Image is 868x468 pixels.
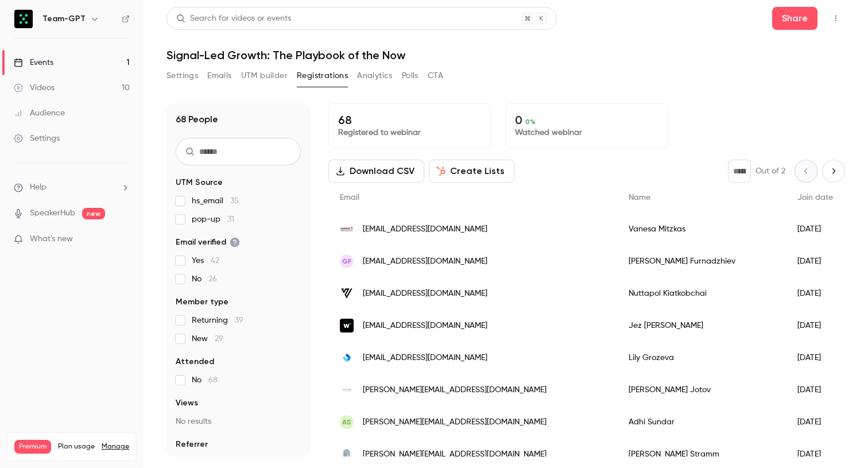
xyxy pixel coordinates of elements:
[30,233,73,245] span: What's new
[515,127,658,138] p: Watched webinar
[338,113,482,127] p: 68
[617,342,786,374] div: Lily Grozeva
[797,194,833,202] span: Join date
[402,67,418,85] button: Polls
[176,439,208,450] span: Referrer
[617,245,786,277] div: [PERSON_NAME] Furnadzhiev
[42,13,86,25] h6: Team-GPT
[340,194,359,202] span: Email
[786,342,844,374] div: [DATE]
[363,352,487,364] span: [EMAIL_ADDRESS][DOMAIN_NAME]
[617,277,786,310] div: Nuttapol Kiatkobchai
[340,383,354,397] img: antoanvill.com
[786,245,844,277] div: [DATE]
[14,133,60,144] div: Settings
[363,416,547,428] span: [PERSON_NAME][EMAIL_ADDRESS][DOMAIN_NAME]
[786,277,844,310] div: [DATE]
[192,195,239,207] span: hs_email
[176,296,228,308] span: Member type
[166,48,845,62] h1: Signal-Led Growth: The Playbook of the Now
[786,310,844,342] div: [DATE]
[786,213,844,245] div: [DATE]
[192,315,243,326] span: Returning
[629,194,650,202] span: Name
[822,160,845,183] button: Next page
[617,374,786,406] div: [PERSON_NAME] Jotov
[176,416,301,427] p: No results
[429,160,514,183] button: Create Lists
[363,256,487,268] span: [EMAIL_ADDRESS][DOMAIN_NAME]
[176,237,240,248] span: Email verified
[14,440,51,454] span: Premium
[363,320,487,332] span: [EMAIL_ADDRESS][DOMAIN_NAME]
[342,256,351,266] span: GF
[340,447,354,461] img: gtw-mc.com
[363,288,487,300] span: [EMAIL_ADDRESS][DOMAIN_NAME]
[617,406,786,438] div: Adhi Sundar
[30,207,75,219] a: SpeakerHub
[230,197,239,205] span: 35
[208,275,217,283] span: 26
[363,223,487,235] span: [EMAIL_ADDRESS][DOMAIN_NAME]
[14,10,33,28] img: Team-GPT
[176,113,218,126] h1: 68 People
[14,181,130,194] li: help-dropdown-opener
[14,82,55,94] div: Videos
[340,287,354,300] img: cleverse.com
[241,67,288,85] button: UTM builder
[14,107,65,119] div: Audience
[166,67,198,85] button: Settings
[340,222,354,236] img: poc-doverie.bg
[755,165,785,177] p: Out of 2
[192,374,218,386] span: No
[208,376,218,384] span: 68
[58,442,95,451] span: Plan usage
[14,57,53,68] div: Events
[211,257,219,265] span: 42
[192,273,217,285] span: No
[227,215,234,223] span: 31
[786,406,844,438] div: [DATE]
[786,374,844,406] div: [DATE]
[772,7,817,30] button: Share
[515,113,658,127] p: 0
[192,333,223,345] span: New
[340,351,354,365] img: vertodigital.com
[176,356,214,368] span: Attended
[30,181,46,194] span: Help
[328,160,424,183] button: Download CSV
[176,177,223,188] span: UTM Source
[215,335,223,343] span: 29
[192,214,234,225] span: pop-up
[617,213,786,245] div: Vanesa Mitzkas
[363,384,547,396] span: [PERSON_NAME][EMAIL_ADDRESS][DOMAIN_NAME]
[192,255,219,266] span: Yes
[357,67,393,85] button: Analytics
[342,417,351,427] span: AS
[340,319,354,332] img: webstarsltd.com
[428,67,443,85] button: CTA
[176,13,291,25] div: Search for videos or events
[617,310,786,342] div: Jez [PERSON_NAME]
[176,397,198,409] span: Views
[82,208,105,219] span: new
[338,127,482,138] p: Registered to webinar
[297,67,348,85] button: Registrations
[102,442,129,451] a: Manage
[525,118,536,126] span: 0 %
[207,67,231,85] button: Emails
[363,448,547,461] span: [PERSON_NAME][EMAIL_ADDRESS][DOMAIN_NAME]
[235,316,243,324] span: 39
